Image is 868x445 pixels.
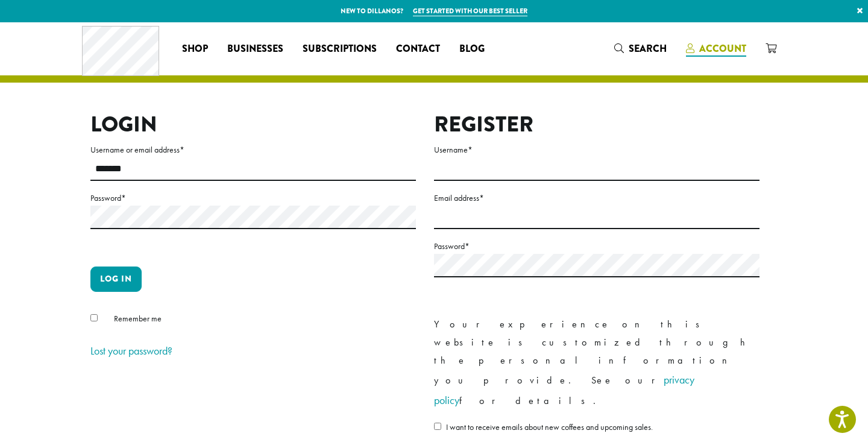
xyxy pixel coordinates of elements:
label: Email address [434,191,759,206]
button: Log in [90,267,142,292]
a: Lost your password? [90,344,172,358]
span: Businesses [227,42,283,57]
span: Contact [396,42,440,57]
input: I want to receive emails about new coffees and upcoming sales. [434,423,441,430]
label: Password [434,239,759,254]
span: Remember me [114,313,162,324]
span: Shop [182,42,208,57]
a: Search [605,39,676,58]
span: Account [699,42,746,55]
a: Get started with our best seller [413,6,527,16]
a: privacy policy [434,373,694,407]
h2: Login [90,112,416,137]
p: Your experience on this website is customized through the personal information you provide. See o... [434,315,759,411]
label: Username [434,142,759,157]
span: I want to receive emails about new coffees and upcoming sales. [446,421,653,432]
a: Shop [172,39,218,58]
label: Username or email address [90,142,416,157]
label: Password [90,191,416,206]
span: Blog [459,42,485,57]
span: Subscriptions [303,42,377,57]
span: Search [629,42,667,55]
h2: Register [434,112,759,137]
